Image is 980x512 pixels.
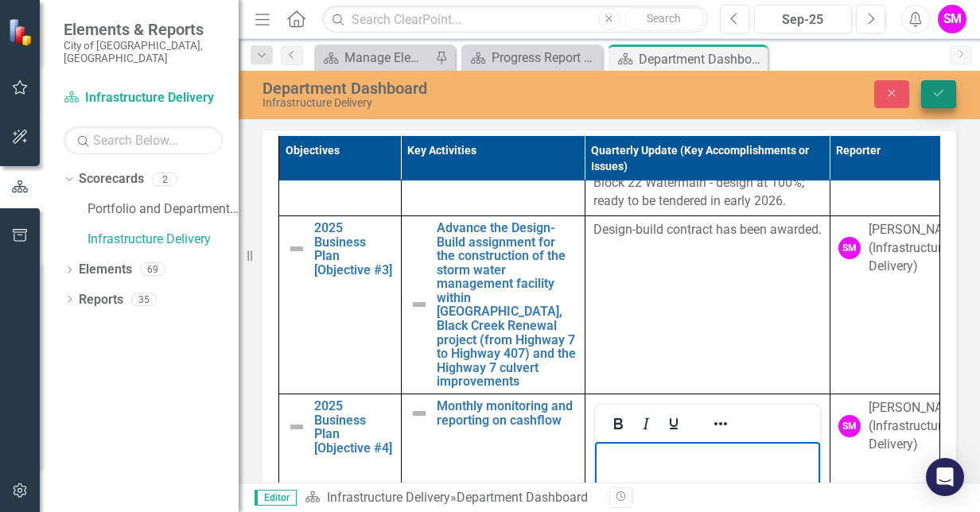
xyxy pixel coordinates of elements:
div: 2 [152,173,177,186]
button: Sep-25 [754,5,852,33]
p: Design-build contract has been awarded. [593,221,822,239]
div: Progress Report Dashboard [492,48,598,68]
div: 69 [140,263,165,277]
div: Infrastructure Delivery [262,97,640,109]
button: Underline [660,413,687,435]
a: Manage Elements [318,48,431,68]
a: Infrastructure Delivery [87,231,239,249]
p: Block 22 Watermain - design at 100%; ready to be tendered in early 2026. [593,171,822,211]
a: Progress Report Dashboard [465,48,598,68]
div: Department Dashboard [457,490,588,505]
span: Elements & Reports [64,20,223,39]
small: City of [GEOGRAPHIC_DATA], [GEOGRAPHIC_DATA] [64,39,223,65]
a: Elements [79,261,132,279]
img: ClearPoint Strategy [7,17,37,47]
button: SM [938,5,966,33]
input: Search Below... [64,126,223,154]
a: Infrastructure Delivery [327,490,450,505]
img: Not Defined [287,239,306,258]
button: Italic [632,413,659,435]
div: [PERSON_NAME] (Infrastructure Delivery) [869,221,964,276]
button: Search [624,8,704,30]
div: Manage Elements [344,48,431,68]
a: Portfolio and Department Scorecards [87,200,239,219]
button: Reveal or hide additional toolbar items [707,413,734,435]
div: SM [838,415,861,437]
div: Department Dashboard [262,80,640,97]
img: Not Defined [287,417,306,436]
img: Not Defined [410,295,429,314]
div: Department Dashboard [639,49,764,69]
div: Open Intercom Messenger [926,458,964,496]
div: SM [838,237,861,259]
div: » [305,489,597,507]
a: Monthly monitoring and reporting on cashflow [437,399,577,427]
div: [PERSON_NAME] (Infrastructure Delivery) [869,399,964,454]
span: Editor [255,490,297,506]
button: Bold [605,413,632,435]
a: Reports [79,291,123,309]
a: Scorecards [79,170,144,188]
div: Sep-25 [760,10,846,29]
a: 2025 Business Plan [Objective #3] [314,221,393,277]
a: Advance the Design-Build assignment for the construction of the storm water management facility w... [437,221,577,389]
span: Search [647,12,681,25]
input: Search ClearPoint... [322,6,708,33]
a: 2025 Business Plan [Objective #4] [314,399,393,455]
div: 35 [131,293,157,306]
a: Infrastructure Delivery [64,89,223,107]
img: Not Defined [410,404,429,423]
